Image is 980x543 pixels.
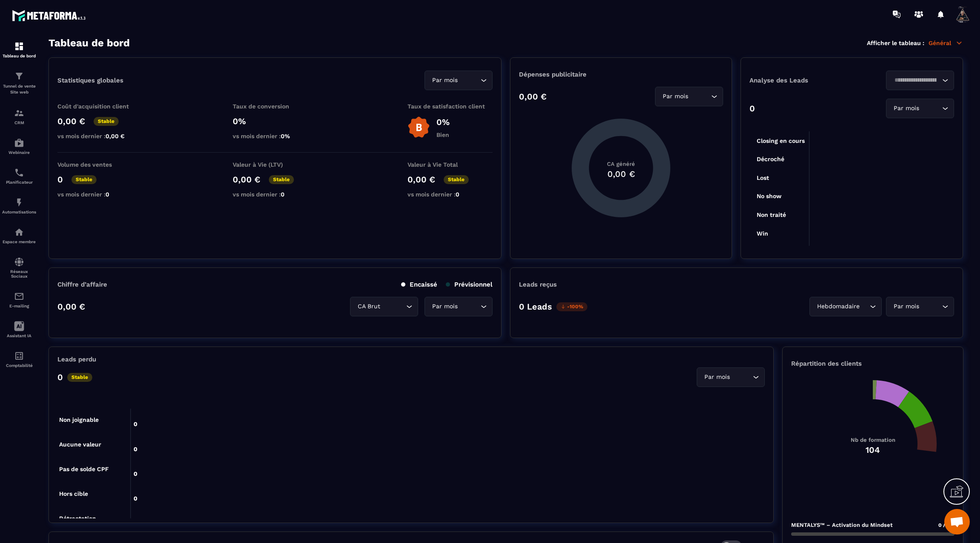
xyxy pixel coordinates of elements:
p: Analyse des Leads [749,77,852,84]
p: Chiffre d’affaire [57,281,107,288]
p: Stable [269,175,294,184]
img: automations [14,138,24,148]
p: MENTALYS™ – Activation du Mindset [791,522,893,528]
p: Stable [444,175,469,184]
p: -100% [556,302,587,311]
p: Leads reçus [519,281,557,288]
p: Coût d'acquisition client [57,103,142,110]
p: 0,00 € [233,174,260,185]
a: schedulerschedulerPlanificateur [2,161,36,191]
p: Taux de conversion [233,103,318,110]
span: Par mois [702,372,732,382]
p: Tableau de bord [2,54,36,58]
img: automations [14,197,24,208]
img: automations [14,227,24,237]
img: logo [12,8,88,23]
p: Stable [71,175,97,184]
a: automationsautomationsAutomatisations [2,191,36,221]
p: Stable [94,117,119,126]
input: Search for option [861,302,868,311]
div: Search for option [424,297,493,316]
p: vs mois dernier : [407,191,493,198]
p: Réseaux Sociaux [2,269,36,279]
p: vs mois dernier : [233,133,318,139]
img: formation [14,41,24,51]
tspan: Pas de solde CPF [59,466,109,472]
h3: Tableau de bord [48,37,130,49]
p: 0 [57,372,63,382]
span: 0 [456,191,459,198]
p: Espace membre [2,239,36,244]
p: 0% [233,116,318,126]
p: 0,00 € [57,301,85,312]
a: formationformationTunnel de vente Site web [2,65,36,102]
p: 0% [436,117,450,127]
p: Statistiques globales [57,77,123,84]
div: Search for option [886,99,954,118]
p: Stable [67,373,92,382]
span: Par mois [430,302,459,311]
span: 0 /104 [938,522,954,528]
span: 0 [281,191,285,198]
p: Assistant IA [2,333,36,338]
img: scheduler [14,168,24,178]
img: accountant [14,351,24,361]
tspan: Rétractation [59,515,96,522]
p: Bien [436,131,450,138]
p: Volume des ventes [57,161,142,168]
span: Par mois [892,104,921,113]
div: Search for option [809,297,882,316]
div: Search for option [350,297,418,316]
p: Valeur à Vie Total [407,161,493,168]
input: Search for option [459,76,479,85]
input: Search for option [892,76,940,85]
div: Search for option [655,87,723,106]
p: vs mois dernier : [57,191,142,198]
tspan: Non joignable [59,416,99,424]
div: Ouvrir le chat [944,509,970,534]
a: Assistant IA [2,315,36,344]
input: Search for option [732,372,751,382]
tspan: Aucune valeur [59,441,101,448]
input: Search for option [690,92,709,101]
p: Prévisionnel [446,281,493,288]
tspan: Lost [757,174,769,181]
input: Search for option [459,302,479,311]
p: Planificateur [2,180,36,185]
p: Taux de satisfaction client [407,103,493,110]
a: automationsautomationsEspace membre [2,221,36,250]
span: 0 [105,191,109,198]
p: Dépenses publicitaire [519,71,723,78]
p: Encaissé [401,281,437,288]
div: Search for option [886,297,954,316]
input: Search for option [382,302,404,311]
p: E-mailing [2,304,36,308]
p: vs mois dernier : [57,133,142,139]
span: Hebdomadaire [815,302,861,311]
tspan: Décroché [757,156,784,162]
p: Automatisations [2,210,36,214]
p: Valeur à Vie (LTV) [233,161,318,168]
input: Search for option [921,104,940,113]
p: 0,00 € [407,174,435,185]
p: vs mois dernier : [233,191,318,198]
span: CA Brut [356,302,382,311]
p: CRM [2,120,36,125]
tspan: Closing en cours [757,137,805,145]
a: formationformationTableau de bord [2,35,36,65]
p: Comptabilité [2,363,36,368]
img: email [14,291,24,301]
p: Général [929,39,963,47]
a: emailemailE-mailing [2,285,36,315]
p: Répartition des clients [791,360,954,367]
span: Par mois [892,302,921,311]
p: 0 [749,103,755,114]
p: 0 [57,174,63,185]
div: Search for option [697,367,765,387]
a: formationformationCRM [2,102,36,131]
img: formation [14,108,24,118]
img: formation [14,71,24,81]
input: Search for option [921,302,940,311]
span: Par mois [430,76,459,85]
p: 0,00 € [57,116,85,126]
